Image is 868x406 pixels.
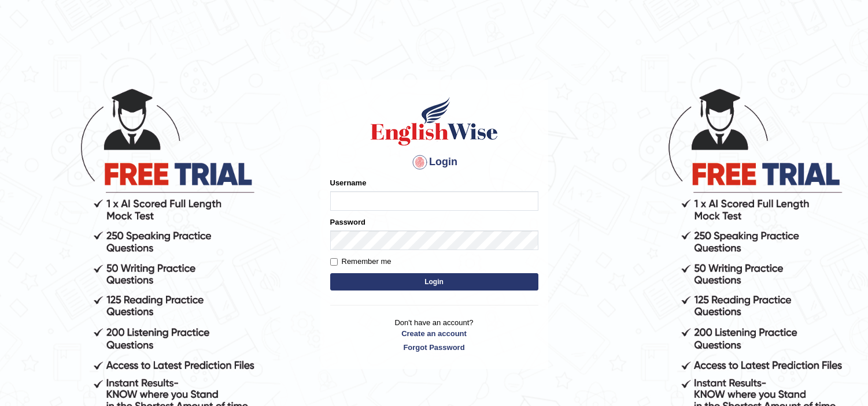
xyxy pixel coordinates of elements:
[330,177,367,188] label: Username
[330,273,538,290] button: Login
[330,153,538,172] h4: Login
[330,342,538,353] a: Forgot Password
[368,95,500,147] img: Logo of English Wise sign in for intelligent practice with AI
[330,217,365,228] label: Password
[330,258,338,266] input: Remember me
[330,328,538,339] a: Create an account
[330,256,391,267] label: Remember me
[330,317,538,353] p: Don't have an account?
